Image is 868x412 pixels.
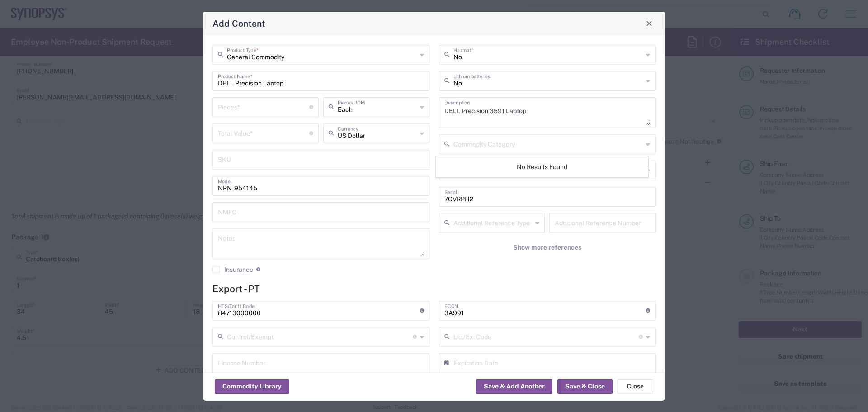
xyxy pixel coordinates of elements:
[617,379,653,394] button: Close
[212,283,656,294] h4: Export - PT
[557,379,613,394] button: Save & Close
[436,156,648,177] div: No Results Found
[513,243,581,252] span: Show more references
[212,17,265,30] h4: Add Content
[215,379,289,394] button: Commodity Library
[643,17,656,30] button: Close
[212,266,253,273] label: Insurance
[476,379,552,394] button: Save & Add Another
